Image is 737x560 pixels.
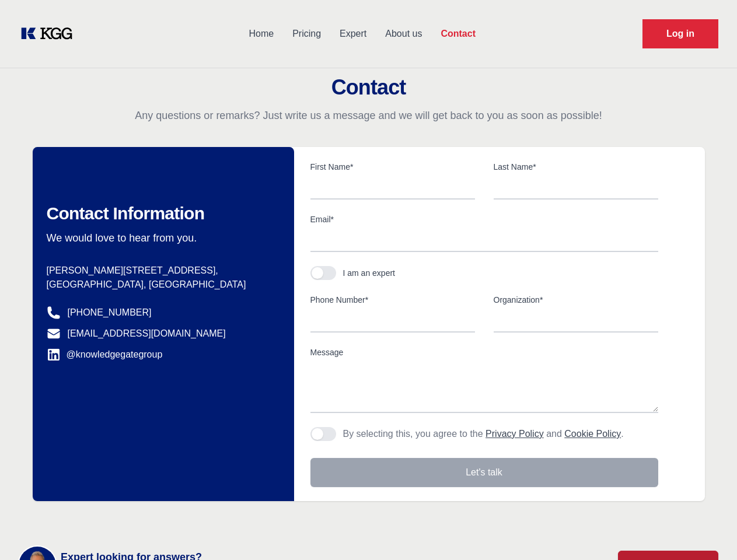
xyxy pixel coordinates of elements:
iframe: Chat Widget [679,504,737,560]
p: Any questions or remarks? Just write us a message and we will get back to you as soon as possible! [14,108,723,123]
a: KOL Knowledge Platform: Talk to Key External Experts (KEE) [19,24,82,43]
p: [PERSON_NAME][STREET_ADDRESS], [47,264,275,278]
a: @knowledgegategroup [47,348,163,362]
a: Cookie Policy [564,429,621,439]
button: Let's talk [310,458,658,487]
label: Phone Number* [310,294,475,306]
a: Contact [431,19,485,49]
a: Pricing [283,19,330,49]
a: Privacy Policy [485,429,544,439]
h2: Contact Information [47,203,275,224]
p: By selecting this, you agree to the and . [343,427,624,441]
label: First Name* [310,161,475,173]
a: About us [376,19,431,49]
p: [GEOGRAPHIC_DATA], [GEOGRAPHIC_DATA] [47,278,275,292]
div: Cookie settings [13,549,72,555]
a: [PHONE_NUMBER] [68,306,152,320]
label: Last Name* [494,161,658,173]
p: We would love to hear from you. [47,231,275,245]
h2: Contact [14,76,723,99]
div: I am an expert [343,267,396,279]
a: [EMAIL_ADDRESS][DOMAIN_NAME] [68,327,226,341]
label: Message [310,346,658,358]
a: Expert [330,19,376,49]
a: Home [239,19,283,49]
label: Email* [310,213,658,225]
a: Request Demo [642,19,718,48]
label: Organization* [494,294,658,306]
